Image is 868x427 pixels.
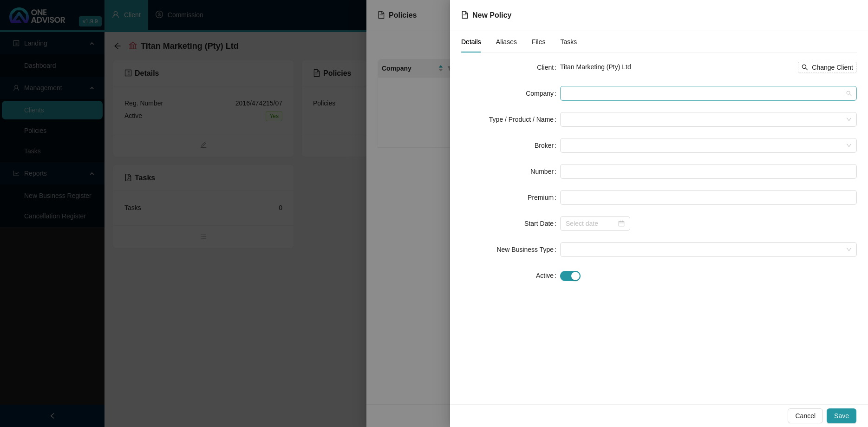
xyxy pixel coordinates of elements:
span: file-text [461,11,469,19]
label: Number [530,164,560,179]
span: Aliases [496,39,517,45]
span: Save [834,411,849,421]
span: search [802,64,808,71]
span: Change Client [812,62,853,72]
span: New Policy [472,11,511,19]
button: Cancel [788,408,823,423]
label: New Business Type [496,242,560,257]
input: Select date [566,218,616,229]
button: Save [827,408,856,423]
label: Company [526,86,560,101]
label: Broker [535,138,560,153]
label: Premium [528,190,560,205]
span: Files [532,39,546,45]
span: Cancel [795,411,816,421]
span: Details [461,39,481,45]
label: Active [536,268,560,283]
label: Type / Product / Name [489,112,560,127]
span: Tasks [561,39,577,45]
span: Titan Marketing (Pty) Ltd [560,63,631,71]
label: Client [537,60,560,75]
label: Start Date [524,216,560,231]
button: Change Client [798,62,857,73]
